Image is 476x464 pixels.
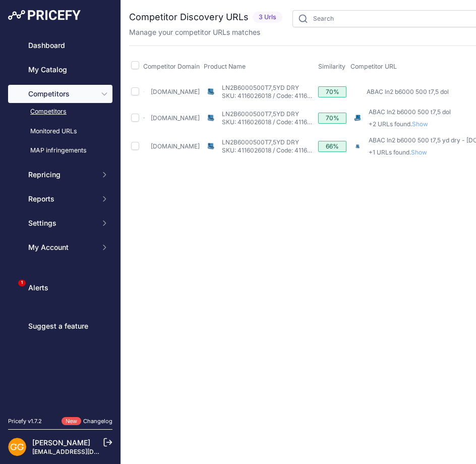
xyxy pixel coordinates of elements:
[32,438,90,447] a: [PERSON_NAME]
[8,142,112,160] a: MAP infringements
[28,89,94,99] span: Competitors
[204,63,246,70] span: Product Name
[129,27,260,37] p: Manage your competitor URLs matches
[222,92,328,99] a: SKU: 4116026018 / Code: 4116026018
[222,146,328,154] a: SKU: 4116026018 / Code: 4116026018
[32,448,138,455] a: [EMAIL_ADDRESS][DOMAIN_NAME]
[412,120,432,128] span: Show
[129,10,249,24] h2: Competitor Discovery URLs
[151,114,200,122] a: [DOMAIN_NAME]
[28,242,94,252] span: My Account
[8,123,112,140] a: Monitored URLs
[8,417,42,426] div: Pricefy v1.7.2
[318,86,346,97] div: 70%
[28,218,94,228] span: Settings
[8,214,112,232] button: Settings
[369,120,451,128] p: +2 URLs found.
[350,63,397,70] span: Competitor URL
[253,12,282,23] span: 3 Urls
[28,194,94,204] span: Reports
[8,317,112,335] a: Suggest a feature
[8,103,112,121] a: Competitors
[318,63,345,70] span: Similarity
[8,238,112,256] button: My Account
[8,10,81,20] img: Pricefy Logo
[318,113,346,124] div: 70%
[222,110,299,118] a: LN2B6000500T7,5YD DRY
[369,108,451,116] a: ABAC ln2 b6000 500 t7,5 dol
[8,85,112,103] button: Competitors
[222,138,299,146] a: LN2B6000500T7,5YD DRY
[222,84,299,91] a: LN2B6000500T7,5YD DRY
[222,118,328,126] a: SKU: 4116026018 / Code: 4116026018
[83,418,112,425] a: Changelog
[8,36,112,405] nav: Sidebar
[143,63,200,70] span: Competitor Domain
[8,166,112,184] button: Repricing
[151,88,200,95] a: [DOMAIN_NAME]
[318,141,346,152] div: 66%
[8,61,112,79] a: My Catalog
[62,417,81,426] span: New
[8,190,112,208] button: Reports
[411,148,431,156] span: Show
[367,88,449,95] a: ABAC ln2 b6000 500 t7,5 dol
[8,36,112,55] a: Dashboard
[28,170,94,180] span: Repricing
[8,279,112,297] a: Alerts
[151,142,200,150] a: [DOMAIN_NAME]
